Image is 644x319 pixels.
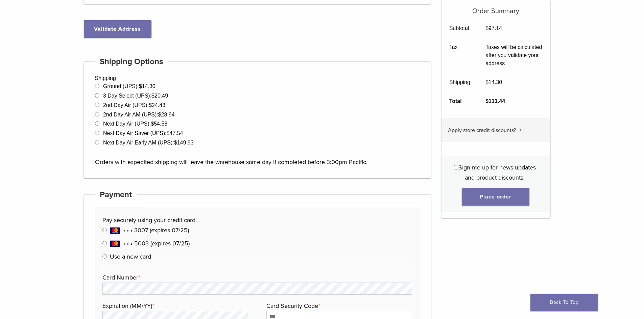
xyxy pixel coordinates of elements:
[103,112,175,117] label: 2nd Day Air AM (UPS):
[110,253,151,260] label: Use a new card
[84,61,431,178] div: Shipping
[167,130,183,136] bdi: 47.54
[84,20,151,38] button: Validate Address
[151,121,154,127] span: $
[149,102,152,108] span: $
[442,38,478,73] th: Tax
[519,128,522,132] img: caret.svg
[149,102,165,108] bdi: 24.43
[442,19,478,38] th: Subtotal
[485,25,502,31] bdi: 97.14
[158,112,175,117] bdi: 28.94
[158,112,161,117] span: $
[266,301,410,311] label: Card Security Code
[448,127,516,134] span: Apply store credit discounts?
[458,164,536,181] span: Sign me up for news updates and product discounts!
[102,215,412,225] p: Pay securely using your credit card.
[102,301,246,311] label: Expiration (MM/YY)
[151,93,154,99] span: $
[151,93,168,99] bdi: 20.49
[95,147,420,167] p: Orders with expedited shipping will leave the warehouse same day if completed before 3:00pm Pacific.
[110,240,190,247] span: • • • 5003 (expires 07/25)
[95,54,168,70] h4: Shipping Options
[95,187,137,203] h4: Payment
[167,130,170,136] span: $
[151,121,167,127] bdi: 54.58
[530,294,598,311] a: Back To Top
[174,140,194,145] bdi: 149.93
[442,92,478,111] th: Total
[110,240,120,247] img: MasterCard
[103,140,194,145] label: Next Day Air Early AM (UPS):
[103,121,167,127] label: Next Day Air (UPS):
[110,227,189,234] span: • • • 3007 (expires 07/25)
[102,272,410,283] label: Card Number
[139,83,142,89] span: $
[485,98,505,104] bdi: 111.44
[485,98,488,104] span: $
[103,83,156,89] label: Ground (UPS):
[110,227,120,234] img: MasterCard
[103,93,168,99] label: 3 Day Select (UPS):
[485,79,488,85] span: $
[103,130,183,136] label: Next Day Air Saver (UPS):
[442,0,550,15] h5: Order Summary
[485,25,488,31] span: $
[103,102,165,108] label: 2nd Day Air (UPS):
[174,140,177,145] span: $
[454,165,458,169] input: Sign me up for news updates and product discounts!
[485,79,502,85] bdi: 14.30
[478,38,550,73] td: Taxes will be calculated after you validate your address
[462,188,529,206] button: Place order
[442,73,478,92] th: Shipping
[139,83,156,89] bdi: 14.30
